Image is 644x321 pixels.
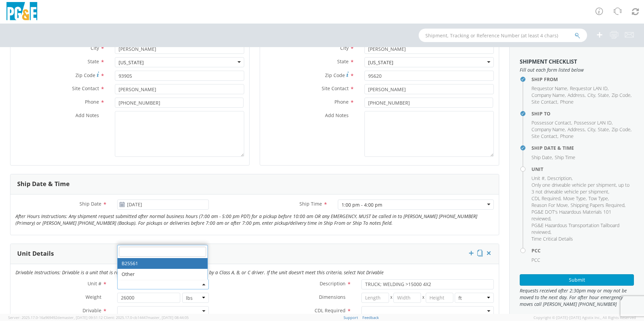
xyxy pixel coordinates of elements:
span: Site Contact [532,99,557,105]
span: Requestor Name [532,85,567,92]
li: , [532,85,568,92]
li: , [571,202,625,209]
li: , [532,99,558,105]
li: , [532,92,566,99]
input: Length [361,293,389,303]
span: Company Name [532,92,565,98]
li: , [568,126,586,133]
input: Height [426,293,453,303]
i: Drivable Instructions: Drivable is a unit that is roadworthy and can be driven over the road by a... [15,269,384,276]
div: 1:00 pm - 4:00 pm [342,202,382,208]
li: B25561 [118,258,207,269]
span: Possessor Contact [532,119,571,126]
span: Phone [560,133,574,139]
span: Dimensions [319,294,346,300]
li: , [598,126,610,133]
li: , [532,182,632,195]
span: Add Notes [75,112,99,118]
strong: Shipment Checklist [520,58,577,65]
img: pge-logo-06675f144f4cfa6a6814.png [5,2,39,22]
span: Zip Code [612,92,631,98]
span: Address [568,92,585,98]
h3: Ship Date & Time [17,181,70,187]
span: Requestor LAN ID [570,85,608,92]
span: State [88,58,99,65]
span: State [598,126,609,133]
span: City [91,45,99,51]
li: , [547,175,573,182]
span: State [337,58,349,65]
span: Client: 2025.17.0-cb14447 [104,315,189,320]
h4: Ship From [532,77,634,82]
span: Address [568,126,585,133]
span: Weight [86,294,101,300]
li: , [598,92,610,99]
span: Zip Code [325,72,345,78]
span: PG&E DOT's Hazardous Materials 101 reviewed [532,209,611,222]
span: Possessor LAN ID [574,119,612,126]
span: Site Contact [72,85,99,92]
span: Drivable [83,307,101,314]
div: [US_STATE] [119,59,144,66]
span: Zip Code [75,72,95,78]
input: Width [393,293,421,303]
span: State [598,92,609,98]
li: , [532,209,632,222]
li: , [532,195,561,202]
li: , [532,126,566,133]
span: Server: 2025.17.0-16a969492de [8,315,103,320]
li: , [612,126,632,133]
span: Description [547,175,572,181]
span: PG&E Hazardous Transportation Tailboard reviewed [532,222,619,235]
li: , [563,195,587,202]
span: City [587,126,595,133]
li: , [532,202,569,209]
li: , [570,85,609,92]
span: Ship Time [555,154,575,160]
h3: Unit Details [17,250,54,257]
li: , [532,222,632,236]
span: X [421,293,426,303]
a: Feedback [362,315,379,320]
a: Support [344,315,358,320]
span: Copyright © [DATE]-[DATE] Agistix Inc., All Rights Reserved [534,315,636,320]
span: master, [DATE] 08:44:05 [148,315,189,320]
span: Phone [560,99,574,105]
li: Other [118,269,207,280]
span: master, [DATE] 09:51:12 [62,315,103,320]
input: Shipment, Tracking or Reference Number (at least 4 chars) [419,29,587,42]
span: CDL Required [315,307,346,314]
span: City [587,92,595,98]
li: , [532,133,558,140]
h4: Unit [532,167,634,172]
span: Site Contact [532,133,557,139]
li: , [588,195,609,202]
h4: Ship Date & Time [532,145,634,150]
span: Reason For Move [532,202,568,208]
li: , [568,92,586,99]
span: Add Notes [325,112,349,118]
span: Phone [85,99,99,105]
span: CDL Required [532,195,560,202]
li: , [532,154,553,161]
h4: Ship To [532,111,634,116]
span: Site Contact [322,85,349,92]
span: Tow Type [588,195,608,202]
li: , [532,119,572,126]
li: , [587,126,596,133]
span: PCC [532,257,540,263]
span: Unit # [88,280,101,287]
span: Ship Date [532,154,552,160]
i: After Hours Instructions: Any shipment request submitted after normal business hours (7:00 am - 5... [15,213,477,226]
span: City [340,45,349,51]
span: Ship Date [79,201,101,207]
button: Submit [520,274,634,286]
span: Only one driveable vehicle per shipment, up to 3 not driveable vehicle per shipment [532,182,630,195]
span: Phone [334,99,349,105]
li: , [574,119,613,126]
div: [US_STATE] [368,59,393,66]
span: Company Name [532,126,565,133]
li: , [612,92,632,99]
span: Ship Time [299,201,322,207]
span: Unit # [532,175,545,181]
